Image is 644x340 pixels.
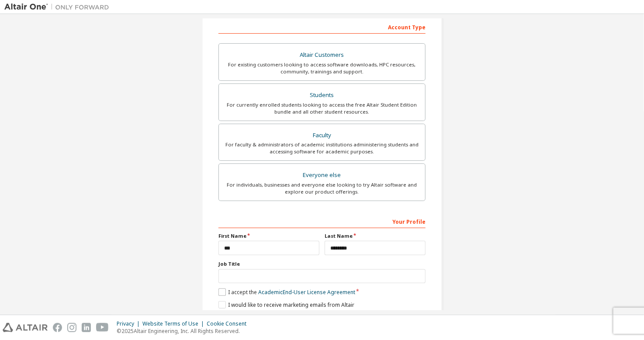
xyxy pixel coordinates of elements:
[4,3,114,11] img: Altair One
[218,214,426,228] div: Your Profile
[96,323,109,332] img: youtube.svg
[117,320,142,327] div: Privacy
[207,320,252,327] div: Cookie Consent
[224,169,420,181] div: Everyone else
[3,323,48,332] img: altair_logo.svg
[224,49,420,61] div: Altair Customers
[325,232,426,239] label: Last Name
[117,327,252,335] p: © 2025 Altair Engineering, Inc. All Rights Reserved.
[82,323,91,332] img: linkedin.svg
[224,141,420,155] div: For faculty & administrators of academic institutions administering students and accessing softwa...
[224,181,420,195] div: For individuals, businesses and everyone else looking to try Altair software and explore our prod...
[258,288,355,296] a: Academic End-User License Agreement
[224,61,420,75] div: For existing customers looking to access software downloads, HPC resources, community, trainings ...
[224,129,420,142] div: Faculty
[142,320,207,327] div: Website Terms of Use
[67,323,76,332] img: instagram.svg
[218,301,354,309] label: I would like to receive marketing emails from Altair
[218,20,426,34] div: Account Type
[53,323,62,332] img: facebook.svg
[218,288,355,296] label: I accept the
[224,89,420,101] div: Students
[218,232,319,239] label: First Name
[224,101,420,115] div: For currently enrolled students looking to access the free Altair Student Edition bundle and all ...
[218,260,426,267] label: Job Title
